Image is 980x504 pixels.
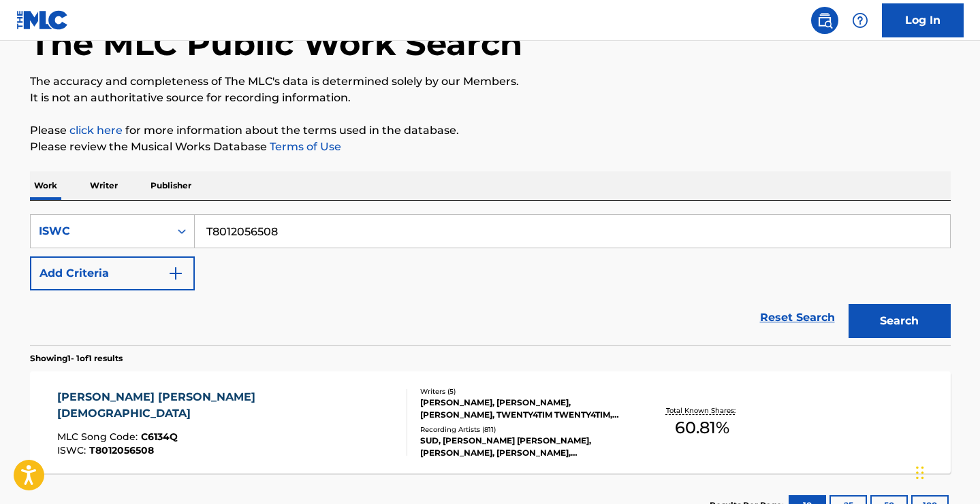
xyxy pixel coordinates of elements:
a: Terms of Use [267,140,341,153]
img: MLC Logo [16,10,69,30]
button: Add Criteria [30,256,195,290]
img: search [817,12,833,29]
p: Writer [86,171,122,200]
button: Search [849,304,951,338]
p: Showing 1 - 1 of 1 results [30,352,123,365]
p: Please review the Musical Works Database [30,139,951,155]
h1: The MLC Public Work Search [30,23,522,64]
div: Help [847,7,874,34]
div: Recording Artists ( 811 ) [420,424,626,435]
span: 60.81 % [675,416,729,440]
div: Writers ( 5 ) [420,386,626,397]
div: [PERSON_NAME], [PERSON_NAME], [PERSON_NAME], TWENTY4TIM TWENTY4TIM, [PERSON_NAME] [PERSON_NAME] [420,397,626,421]
span: MLC Song Code : [57,431,141,443]
img: help [852,12,868,29]
a: [PERSON_NAME] [PERSON_NAME] [DEMOGRAPHIC_DATA]MLC Song Code:C6134QISWC:T8012056508Writers (5)[PER... [30,371,951,473]
div: SUD, [PERSON_NAME] [PERSON_NAME], [PERSON_NAME], [PERSON_NAME], [PERSON_NAME] [PERSON_NAME], [PER... [420,435,626,459]
p: The accuracy and completeness of The MLC's data is determined solely by our Members. [30,73,951,90]
span: ISWC : [57,444,89,456]
p: Publisher [146,171,195,200]
a: Public Search [811,7,838,34]
p: Total Known Shares: [666,405,739,416]
iframe: Chat Widget [912,439,980,504]
a: Log In [882,3,964,37]
form: Search Form [30,214,951,345]
span: T8012056508 [89,444,154,456]
span: C6134Q [141,431,178,443]
p: Work [30,171,61,200]
div: Drag [916,452,924,493]
img: 9d2ae6d4665cec9f34b9.svg [168,265,184,282]
a: click here [69,124,123,137]
div: ISWC [39,223,161,239]
p: It is not an authoritative source for recording information. [30,90,951,106]
a: Reset Search [753,303,842,333]
p: Please for more information about the terms used in the database. [30,122,951,139]
div: [PERSON_NAME] [PERSON_NAME] [DEMOGRAPHIC_DATA] [57,389,396,422]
